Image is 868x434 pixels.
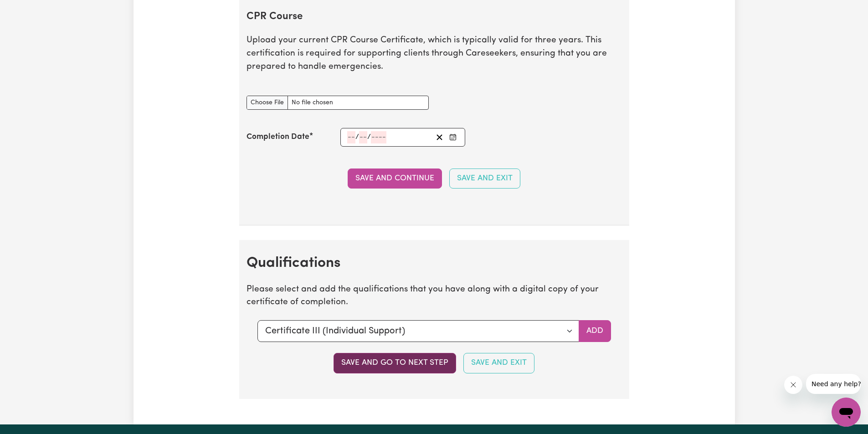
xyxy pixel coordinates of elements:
[247,255,622,272] h2: Qualifications
[247,131,309,143] label: Completion Date
[579,320,611,342] button: Add selected qualification
[432,131,447,143] button: Clear date
[359,131,367,143] input: --
[449,168,520,189] button: Save and Exit
[832,398,861,427] iframe: Button to launch messaging window
[806,374,861,394] iframe: Message from company
[247,283,622,310] p: Please select and add the qualifications that you have along with a digital copy of your certific...
[355,133,359,141] span: /
[463,353,534,373] button: Save and Exit
[447,131,459,143] button: Enter the Completion Date of your CPR Course
[5,6,55,14] span: Need any help?
[367,133,371,141] span: /
[347,131,355,143] input: --
[247,34,622,73] p: Upload your current CPR Course Certificate, which is typically valid for three years. This certif...
[348,168,442,189] button: Save and Continue
[334,353,456,373] button: Save and go to next step
[784,376,802,394] iframe: Close message
[371,131,386,143] input: ----
[247,11,622,23] h2: CPR Course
